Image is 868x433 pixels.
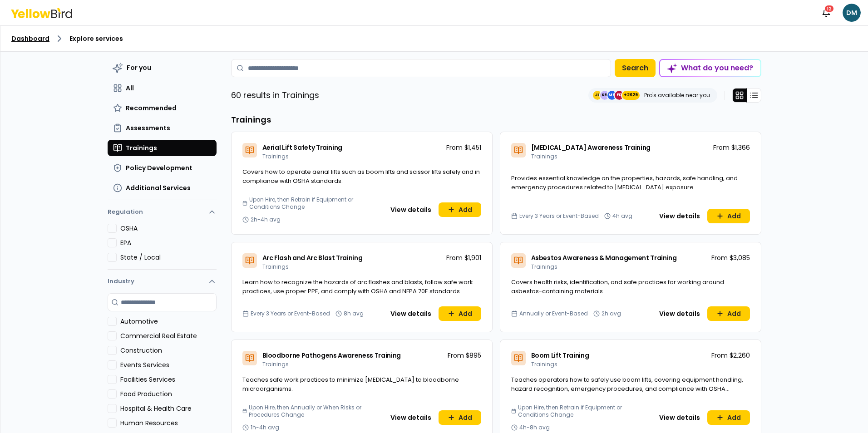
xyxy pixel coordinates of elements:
span: Additional Services [126,183,191,192]
span: Trainings [262,153,289,160]
button: Trainings [108,140,217,156]
nav: breadcrumb [11,33,857,44]
label: State / Local [120,253,217,262]
button: All [108,80,217,96]
button: View details [385,202,437,217]
label: EPA [120,238,217,247]
span: Bloodborne Pathogens Awareness Training [262,351,401,360]
span: Asbestos Awareness & Management Training [531,253,677,262]
div: Regulation [108,224,217,269]
span: Assessments [126,123,170,133]
button: Add [707,410,750,425]
button: View details [385,306,437,321]
span: Annually or Event-Based [519,310,588,317]
span: 4h avg [612,212,632,220]
span: Learn how to recognize the hazards of arc flashes and blasts, follow safe work practices, use pro... [242,278,473,295]
span: Teaches safe work practices to minimize [MEDICAL_DATA] to bloodborne microorganisms. [242,375,459,393]
button: View details [654,306,705,321]
span: Every 3 Years or Event-Based [251,310,330,317]
button: Search [615,59,656,77]
p: From $895 [448,351,481,360]
span: JL [593,91,602,100]
label: Construction [120,346,217,355]
span: SB [600,91,609,100]
span: 1h-4h avg [251,424,279,431]
div: 12 [824,5,834,13]
label: Human Resources [120,418,217,428]
span: Trainings [126,143,157,153]
button: Add [707,209,750,223]
span: Arc Flash and Arc Blast Training [262,253,363,262]
label: Facilities Services [120,375,217,384]
button: View details [654,410,705,425]
span: Teaches operators how to safely use boom lifts, covering equipment handling, hazard recognition, ... [511,375,743,402]
span: Trainings [531,263,557,271]
p: From $1,451 [446,143,481,152]
button: Recommended [108,100,217,116]
div: What do you need? [660,60,760,76]
button: Add [439,202,481,217]
span: For you [127,63,151,72]
button: Add [439,410,481,425]
button: Additional Services [108,180,217,196]
button: View details [385,410,437,425]
button: Policy Development [108,160,217,176]
span: DM [843,4,861,22]
p: From $3,085 [711,253,750,262]
span: 2h-4h avg [251,216,281,223]
button: Regulation [108,204,217,224]
span: Trainings [262,263,289,271]
span: Covers health risks, identification, and safe practices for working around asbestos-containing ma... [511,278,724,295]
span: Trainings [262,360,289,368]
button: Add [707,306,750,321]
label: OSHA [120,224,217,233]
span: +2629 [624,91,638,100]
label: Events Services [120,360,217,369]
span: Boom Lift Training [531,351,589,360]
p: From $2,260 [711,351,750,360]
label: Hospital & Health Care [120,404,217,413]
span: Trainings [531,360,557,368]
h3: Trainings [231,113,761,126]
p: Pro's available near you [644,92,710,99]
span: Upon Hire, then Retrain if Equipment or Conditions Change [249,196,381,211]
button: Assessments [108,120,217,136]
p: 60 results in Trainings [231,89,319,102]
span: 2h avg [602,310,621,317]
button: For you [108,59,217,76]
span: Every 3 Years or Event-Based [519,212,599,220]
span: Provides essential knowledge on the properties, hazards, safe handling, and emergency procedures ... [511,174,738,192]
span: Upon Hire, then Annually or When Risks or Procedures Change [249,404,381,418]
label: Food Production [120,389,217,399]
a: Dashboard [11,34,49,43]
button: Industry [108,270,217,293]
span: Trainings [531,153,557,160]
span: Recommended [126,103,177,113]
span: MB [607,91,616,100]
span: Aerial Lift Safety Training [262,143,343,152]
span: Policy Development [126,163,192,172]
span: [MEDICAL_DATA] Awareness Training [531,143,651,152]
span: Explore services [69,34,123,43]
button: Add [439,306,481,321]
span: 4h-8h avg [519,424,550,431]
button: View details [654,209,705,223]
p: From $1,901 [446,253,481,262]
span: 8h avg [344,310,364,317]
span: All [126,84,134,93]
p: From $1,366 [713,143,750,152]
span: FD [615,91,624,100]
button: 12 [817,4,835,22]
span: Upon Hire, then Retrain if Equipment or Conditions Change [518,404,650,418]
button: What do you need? [659,59,761,77]
label: Commercial Real Estate [120,331,217,340]
span: Covers how to operate aerial lifts such as boom lifts and scissor lifts safely and in compliance ... [242,167,480,185]
label: Automotive [120,317,217,326]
